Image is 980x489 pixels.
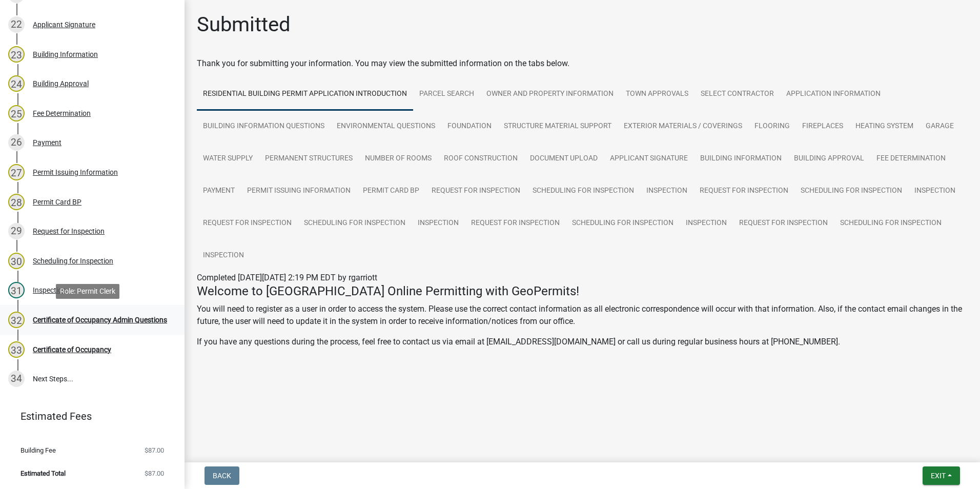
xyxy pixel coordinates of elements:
[425,175,526,208] a: Request for Inspection
[33,21,95,28] div: Applicant Signature
[259,142,359,175] a: Permanent Structures
[33,198,81,206] div: Permit Card BP
[465,207,566,240] a: Request for Inspection
[33,51,98,58] div: Building Information
[197,207,298,240] a: Request for Inspection
[33,257,113,264] div: Scheduling for Inspection
[8,371,25,387] div: 34
[359,142,438,175] a: Number of Rooms
[197,78,413,111] a: Residential Building Permit Application Introduction
[331,110,441,143] a: Environmental Questions
[618,110,748,143] a: Exterior Materials / Coverings
[694,142,788,175] a: Building Information
[412,207,465,240] a: Inspection
[524,142,604,175] a: Document Upload
[931,472,946,480] span: Exit
[33,80,89,87] div: Building Approval
[33,316,167,323] div: Certificate of Occupancy Admin Questions
[197,110,331,143] a: Building Information Questions
[197,12,291,37] h1: Submitted
[197,175,241,208] a: Payment
[788,142,870,175] a: Building Approval
[8,194,25,210] div: 28
[8,164,25,180] div: 27
[8,223,25,239] div: 29
[604,142,694,175] a: Applicant Signature
[33,110,91,117] div: Fee Determination
[33,287,66,294] div: Inspection
[796,110,849,143] a: Fireplaces
[834,207,948,240] a: Scheduling for Inspection
[21,470,66,477] span: Estimated Total
[197,284,968,299] h4: Welcome to [GEOGRAPHIC_DATA] Online Permitting with GeoPermits!
[145,447,164,454] span: $87.00
[8,341,25,358] div: 33
[241,175,357,208] a: Permit Issuing Information
[197,303,968,328] p: You will need to register as a user in order to access the system. Please use the correct contact...
[480,78,620,111] a: Owner and Property Information
[680,207,733,240] a: Inspection
[620,78,695,111] a: Town Approvals
[8,282,25,298] div: 31
[920,110,960,143] a: Garage
[640,175,693,208] a: Inspection
[197,57,968,70] div: Thank you for submitting your information. You may view the submitted information on the tabs below.
[748,110,796,143] a: Flooring
[8,406,168,426] a: Estimated Fees
[8,253,25,269] div: 30
[33,139,62,146] div: Payment
[197,239,250,272] a: Inspection
[413,78,480,111] a: Parcel search
[8,16,25,33] div: 22
[923,466,960,485] button: Exit
[441,110,498,143] a: Foundation
[213,472,231,480] span: Back
[145,470,164,477] span: $87.00
[8,105,25,121] div: 25
[197,336,968,348] p: If you have any questions during the process, feel free to contact us via email at [EMAIL_ADDRESS...
[693,175,794,208] a: Request for Inspection
[56,284,119,299] div: Role: Permit Clerk
[8,134,25,151] div: 26
[695,78,780,111] a: Select contractor
[794,175,908,208] a: Scheduling for Inspection
[357,175,425,208] a: Permit Card BP
[498,110,618,143] a: Structure Material Support
[197,273,377,282] span: Completed [DATE][DATE] 2:19 PM EDT by rgarriott
[526,175,640,208] a: Scheduling for Inspection
[8,46,25,63] div: 23
[8,75,25,92] div: 24
[566,207,680,240] a: Scheduling for Inspection
[870,142,952,175] a: Fee Determination
[908,175,962,208] a: Inspection
[733,207,834,240] a: Request for Inspection
[21,447,56,454] span: Building Fee
[197,142,259,175] a: Water Supply
[33,346,111,353] div: Certificate of Occupancy
[8,312,25,328] div: 32
[849,110,920,143] a: Heating System
[205,466,239,485] button: Back
[33,169,118,176] div: Permit Issuing Information
[33,228,105,235] div: Request for Inspection
[298,207,412,240] a: Scheduling for Inspection
[780,78,887,111] a: Application Information
[438,142,524,175] a: Roof Construction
